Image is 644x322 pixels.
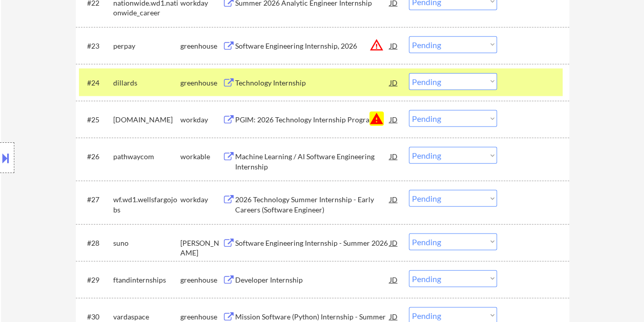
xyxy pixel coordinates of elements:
div: Developer Internship [235,275,390,285]
div: Machine Learning / AI Software Engineering Internship [235,152,390,171]
div: JD [389,110,399,128]
div: JD [389,190,399,208]
div: Software Engineering Internship - Summer 2026 [235,238,390,248]
div: JD [389,233,399,252]
div: JD [389,270,399,289]
div: workday [180,115,222,125]
div: #30 [87,312,105,322]
button: warning_amber [369,38,384,52]
div: JD [389,73,399,92]
div: PGIM: 2026 Technology Internship Program [235,115,390,125]
div: Technology Internship [235,78,390,88]
div: greenhouse [180,78,222,88]
div: #23 [87,41,105,51]
div: greenhouse [180,41,222,51]
div: perpay [113,41,180,51]
div: vardaspace [113,312,180,322]
div: [PERSON_NAME] [180,238,222,258]
div: JD [389,36,399,55]
div: 2026 Technology Summer Internship - Early Careers (Software Engineer) [235,195,390,214]
div: greenhouse [180,275,222,285]
div: JD [389,147,399,165]
div: Software Engineering Internship, 2026 [235,41,390,51]
div: #29 [87,275,105,285]
div: workday [180,195,222,205]
div: greenhouse [180,312,222,322]
div: workable [180,152,222,162]
div: ftandinternships [113,275,180,285]
button: warning [369,112,384,126]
